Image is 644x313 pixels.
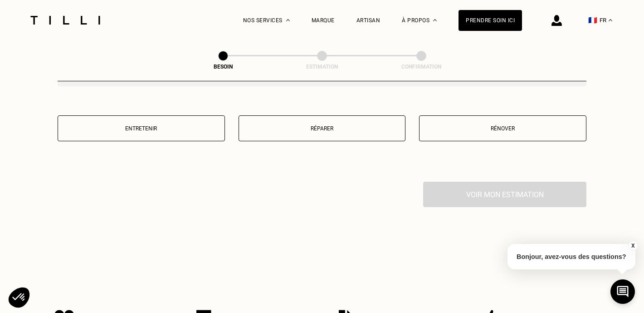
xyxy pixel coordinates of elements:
p: Réparer [244,125,401,132]
div: Estimation [277,64,367,70]
button: Rénover [419,115,586,141]
p: Entretenir [63,125,220,132]
button: Réparer [239,115,406,141]
a: Prendre soin ici [459,10,522,31]
img: Menu déroulant [286,19,290,21]
img: menu déroulant [609,19,612,21]
img: Logo du service de couturière Tilli [27,16,103,25]
p: Rénover [424,125,581,132]
a: Artisan [356,17,381,24]
img: Menu déroulant à propos [433,19,437,21]
div: Confirmation [376,64,467,70]
button: X [628,241,637,251]
a: Marque [312,17,335,24]
p: Bonjour, avez-vous des questions? [507,244,635,269]
span: 🇫🇷 [588,16,597,25]
div: Besoin [178,64,268,70]
button: Entretenir [58,115,225,141]
img: icône connexion [551,15,562,26]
